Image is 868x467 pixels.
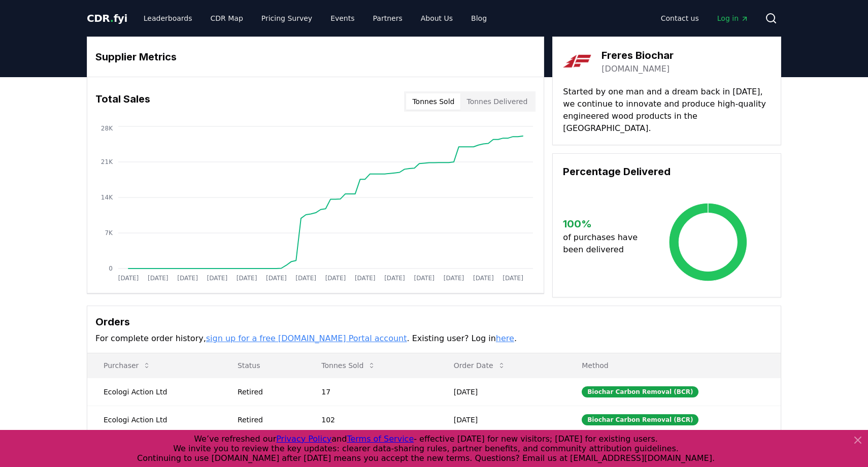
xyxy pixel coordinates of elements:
a: Leaderboards [136,9,201,27]
p: Method [574,360,773,371]
tspan: [DATE] [118,275,139,282]
span: . [110,12,114,24]
tspan: [DATE] [503,275,523,282]
td: Ecologi Action Ltd [87,378,221,406]
tspan: [DATE] [237,275,257,282]
tspan: [DATE] [177,275,198,282]
tspan: [DATE] [414,275,435,282]
a: Pricing Survey [253,9,320,27]
tspan: [DATE] [295,275,316,282]
tspan: [DATE] [444,275,464,282]
a: sign up for a free [DOMAIN_NAME] Portal account [206,333,407,343]
button: Tonnes Delivered [460,93,533,110]
p: of purchases have been delivered [563,231,646,256]
td: 102 [305,406,438,433]
td: [DATE] [438,378,565,406]
div: Biochar Carbon Removal (BCR) [582,386,698,397]
tspan: [DATE] [384,275,405,282]
button: Tonnes Sold [406,93,460,110]
button: Tonnes Sold [313,355,384,376]
button: Order Date [446,355,514,376]
span: Log in [717,13,749,23]
tspan: 0 [109,265,113,272]
h3: Freres Biochar [602,48,674,63]
h3: Supplier Metrics [95,49,536,64]
td: Ecologi Action Ltd [87,406,221,433]
a: About Us [413,9,461,27]
tspan: 28K [101,125,113,132]
tspan: [DATE] [473,275,494,282]
tspan: 7K [105,229,113,237]
img: Freres Biochar-logo [563,47,591,76]
a: CDR.fyi [87,11,127,25]
p: Started by one man and a dream back in [DATE], we continue to innovate and produce high-quality e... [563,86,771,135]
tspan: [DATE] [325,275,346,282]
tspan: 21K [101,158,113,165]
div: Biochar Carbon Removal (BCR) [582,414,698,425]
span: CDR fyi [87,12,127,24]
tspan: [DATE] [266,275,287,282]
tspan: 14K [101,194,113,201]
a: CDR Map [203,9,251,27]
a: Events [322,9,362,27]
tspan: [DATE] [148,275,169,282]
div: Retired [238,415,297,425]
a: Partners [365,9,411,27]
div: Retired [238,387,297,397]
h3: Total Sales [95,91,150,112]
a: Contact us [653,9,707,27]
a: here [496,333,514,343]
h3: Percentage Delivered [563,164,771,179]
p: For complete order history, . Existing user? Log in . [95,332,773,345]
button: Purchaser [95,355,159,376]
a: [DOMAIN_NAME] [602,63,670,75]
tspan: [DATE] [355,275,376,282]
a: Log in [709,9,757,27]
h3: Orders [95,314,773,329]
h3: 100 % [563,216,646,231]
td: [DATE] [438,406,565,433]
a: Blog [463,9,495,27]
td: 17 [305,378,438,406]
nav: Main [653,9,757,27]
p: Status [229,360,297,371]
tspan: [DATE] [207,275,228,282]
nav: Main [136,9,495,27]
